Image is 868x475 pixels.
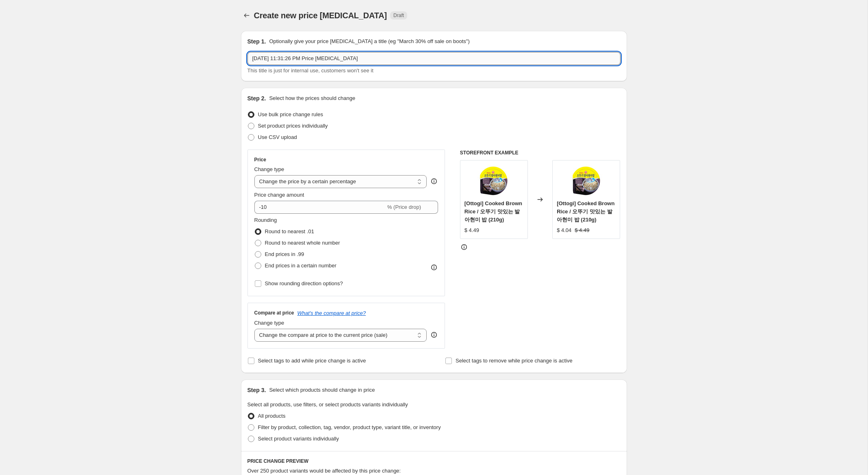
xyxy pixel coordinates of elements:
h3: Price [254,156,266,163]
span: Select all products, use filters, or select products variants individually [247,401,408,408]
span: Select tags to add while price change is active [258,358,366,364]
div: help [430,177,438,185]
span: Draft [393,12,404,19]
div: help [430,331,438,339]
span: Select tags to remove while price change is active [456,358,573,364]
span: Price change amount [254,192,304,198]
span: Rounding [254,217,277,223]
span: Change type [254,166,284,172]
span: Filter by product, collection, tag, vendor, product type, variant title, or inventory [258,424,441,430]
h6: PRICE CHANGE PREVIEW [247,458,621,464]
h2: Step 2. [247,94,266,102]
h2: Step 3. [247,386,266,394]
span: Select product variants individually [258,436,339,442]
input: -15 [254,201,386,214]
span: Create new price [MEDICAL_DATA] [254,11,387,20]
h3: Compare at price [254,310,294,316]
h6: STOREFRONT EXAMPLE [460,150,621,156]
span: [Ottogi] Cooked Brown Rice / 오뚜기 맛있는 발아현미 밥 (210g) [557,200,614,223]
img: b8c6ba505_80x.jpg [570,165,603,197]
button: Price change jobs [241,10,252,21]
span: End prices in .99 [265,251,304,257]
p: Optionally give your price [MEDICAL_DATA] a title (eg "March 30% off sale on boots") [269,37,469,46]
span: Set product prices individually [258,123,328,129]
span: [Ottogi] Cooked Brown Rice / 오뚜기 맛있는 발아현미 밥 (210g) [464,200,522,223]
span: Over 250 product variants would be affected by this price change: [247,468,401,474]
span: Change type [254,320,284,326]
input: 30% off holiday sale [247,52,621,65]
span: Round to nearest whole number [265,240,340,246]
span: This title is just for internal use, customers won't see it [247,67,373,74]
strike: $ 4.49 [575,226,589,234]
button: What's the compare at price? [297,310,366,316]
span: Show rounding direction options? [265,280,343,286]
p: Select which products should change in price [269,386,375,394]
p: Select how the prices should change [269,94,355,102]
span: All products [258,413,286,419]
span: Use bulk price change rules [258,111,323,117]
h2: Step 1. [247,37,266,46]
span: Round to nearest .01 [265,228,314,234]
div: $ 4.49 [464,226,479,234]
div: $ 4.04 [557,226,571,234]
span: % (Price drop) [387,204,421,210]
span: Use CSV upload [258,134,297,140]
span: End prices in a certain number [265,262,336,269]
img: b8c6ba505_80x.jpg [477,165,510,197]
